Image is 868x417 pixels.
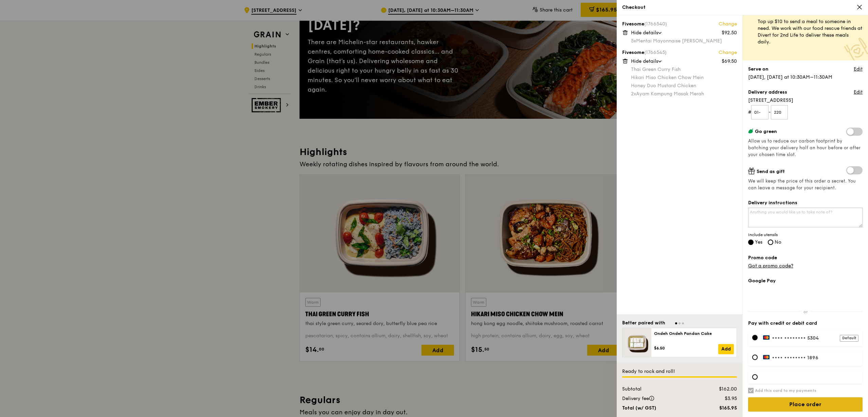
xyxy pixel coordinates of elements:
[763,335,858,341] label: •••• 5304
[751,105,768,119] input: Floor
[758,18,863,45] p: Top up $10 to send a meal to someone in need. We work with our food rescue friends at Divert for ...
[763,335,770,340] img: Payment by MasterCard
[631,38,636,44] span: 5x
[618,405,700,412] div: Total (w/ GST)
[622,320,665,326] div: Better paired with
[631,74,737,81] div: Hikari Miso Chicken Chow Mein
[757,169,785,174] span: Send as gift
[748,200,863,206] label: Delivery instructions
[722,30,737,36] div: $92.50
[631,38,737,44] div: Mentai Mayonnaise [PERSON_NAME]
[748,320,863,327] label: Pay with credit or debit card
[771,105,788,119] input: Unit
[772,335,795,341] span: •••• ••••
[654,345,718,351] div: $6.50
[682,322,684,324] span: Go to slide 3
[644,50,667,55] span: (1766545)
[748,178,863,191] span: We will keep the price of this order a secret. You can leave a message for your recipient.
[631,30,658,36] span: Hide details
[631,58,658,64] span: Hide details
[618,395,700,402] div: Delivery fee
[631,66,737,73] div: Thai Green Curry Fish
[654,331,734,336] div: Ondeh Ondeh Pandan Cake
[722,58,737,65] div: $69.50
[748,89,787,96] label: Delivery address
[622,368,737,375] div: Ready to rock and roll!
[763,355,770,359] img: Payment by MasterCard
[755,388,816,393] h6: Add this card to my payments
[755,239,762,245] span: Yes
[631,91,737,97] div: Ayam Kampung Masak Merah
[748,254,863,261] label: Promo code
[755,129,777,134] span: Go green
[748,388,754,393] input: Add this card to my payments
[631,91,636,97] span: 2x
[700,395,741,402] div: $3.95
[622,49,737,56] div: Fivesome
[748,397,863,412] input: Place order
[748,278,863,284] label: Google Pay
[718,344,734,354] a: Add
[763,374,858,380] iframe: Secure card payment input frame
[622,21,737,27] div: Fivesome
[763,355,858,361] label: •••• 1896
[748,263,793,269] a: Got a promo code?
[748,232,863,238] span: Include utensils
[772,355,795,361] span: •••• ••••
[700,386,741,393] div: $162.00
[748,240,754,245] input: Yes
[748,66,768,73] label: Serve on
[854,66,863,73] a: Edit
[748,288,863,303] iframe: Secure payment button frame
[748,74,832,80] span: [DATE], [DATE] at 10:30AM–11:30AM
[775,239,781,245] span: No
[679,322,681,324] span: Go to slide 2
[622,4,863,11] div: Checkout
[719,21,737,27] a: Change
[700,405,741,412] div: $165.95
[631,82,737,89] div: Honey Duo Mustard Chicken
[748,97,863,104] span: [STREET_ADDRESS]
[854,89,863,96] a: Edit
[840,335,858,342] div: Default
[748,138,861,157] span: Allow us to reduce our carbon footprint by batching your delivery half an hour before or after yo...
[675,322,677,324] span: Go to slide 1
[748,105,863,119] form: # -
[844,38,868,62] img: Meal donation
[618,386,700,393] div: Subtotal
[644,21,667,27] span: (1766540)
[768,240,773,245] input: No
[719,49,737,56] a: Change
